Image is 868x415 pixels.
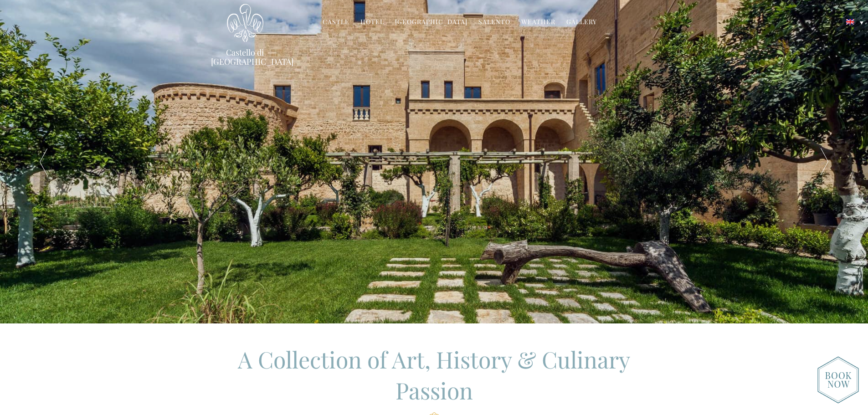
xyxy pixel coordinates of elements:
img: Castello di Ugento [227,4,263,42]
a: Weather [521,17,555,28]
span: A Collection of Art, History & Culinary Passion [238,344,630,405]
a: Gallery [566,17,597,28]
a: Castello di [GEOGRAPHIC_DATA] [211,48,279,66]
a: Castle [323,17,349,28]
img: new-booknow.png [817,356,859,404]
a: [GEOGRAPHIC_DATA] [395,17,467,28]
a: Salento [478,17,510,28]
img: English [846,19,854,25]
a: Hotel [360,17,384,28]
